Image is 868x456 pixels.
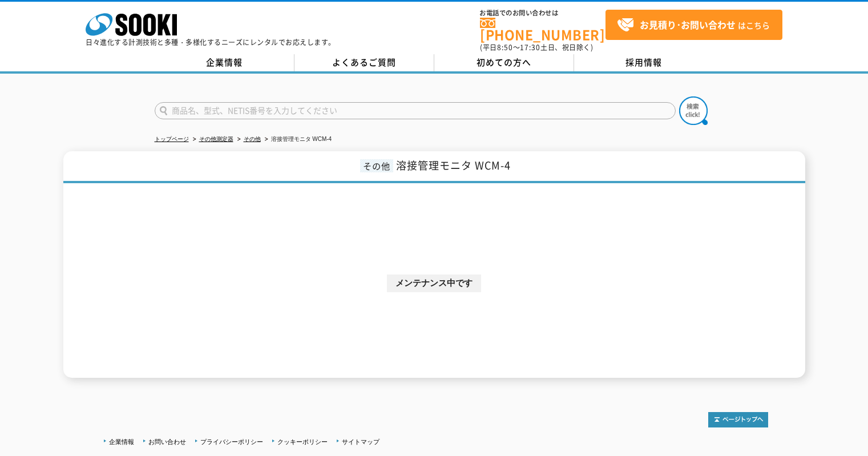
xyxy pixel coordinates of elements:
[480,10,605,17] span: お電話でのお問い合わせは
[155,54,294,71] a: 企業情報
[342,438,380,445] a: サイトマップ
[574,54,714,71] a: 採用情報
[640,18,736,31] strong: お見積り･お問い合わせ
[277,438,328,445] a: クッキーポリシー
[148,438,186,445] a: お問い合わせ
[396,158,511,173] span: 溶接管理モニタ WCM-4
[480,18,605,41] a: [PHONE_NUMBER]
[477,56,531,68] span: 初めての方へ
[480,42,593,53] span: (平日 ～ 土日、祝日除く)
[708,412,768,427] img: トップページへ
[360,159,393,172] span: その他
[263,134,332,146] li: 溶接管理モニタ WCM-4
[155,136,189,142] a: トップページ
[86,39,336,46] p: 日々進化する計測技術と多種・多様化するニーズにレンタルでお応えします。
[434,54,574,71] a: 初めての方へ
[605,10,782,40] a: お見積り･お問い合わせはこちら
[200,438,263,445] a: プライバシーポリシー
[155,102,676,119] input: 商品名、型式、NETIS番号を入力してください
[387,275,481,292] p: メンテナンス中です
[199,136,233,142] a: その他測定器
[617,17,770,34] span: はこちら
[294,54,434,71] a: よくあるご質問
[497,42,513,53] span: 8:50
[679,96,708,125] img: btn_search.png
[520,42,540,53] span: 17:30
[244,136,261,142] a: その他
[109,438,134,445] a: 企業情報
